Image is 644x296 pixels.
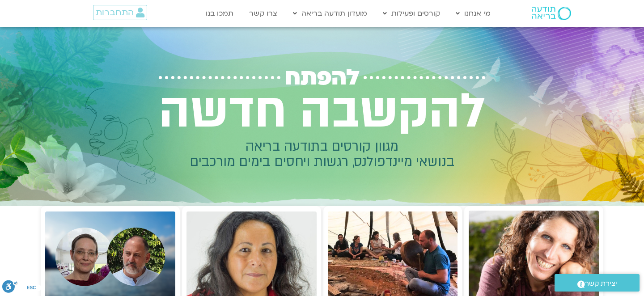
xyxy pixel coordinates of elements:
[147,84,497,139] h2: להקשבה חדשה
[378,5,445,22] a: קורסים ופעילות
[585,278,617,290] span: יצירת קשר
[147,139,497,169] h2: מגוון קורסים בתודעה בריאה בנושאי מיינדפולנס, רגשות ויחסים בימים מורכבים
[96,8,134,17] span: התחברות
[555,274,640,292] a: יצירת קשר
[451,5,495,22] a: מי אנחנו
[532,7,571,20] img: תודעה בריאה
[288,5,372,22] a: מועדון תודעה בריאה
[245,5,282,22] a: צרו קשר
[93,5,147,20] a: התחברות
[285,65,359,90] span: להפתח
[201,5,238,22] a: תמכו בנו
